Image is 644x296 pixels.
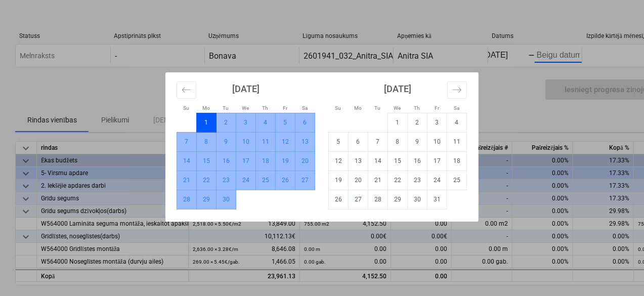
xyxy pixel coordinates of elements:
small: Sa [454,105,459,111]
td: Choose Friday, September 5, 2025 as your check-out date. It's available. [276,113,295,132]
td: Choose Friday, October 17, 2025 as your check-out date. It's available. [427,151,447,171]
td: Choose Thursday, September 11, 2025 as your check-out date. It's available. [256,132,276,151]
td: Choose Tuesday, September 9, 2025 as your check-out date. It's available. [217,132,236,151]
td: Choose Saturday, October 18, 2025 as your check-out date. It's available. [447,151,467,171]
td: Choose Sunday, October 5, 2025 as your check-out date. It's available. [329,132,349,151]
small: Th [414,105,420,111]
td: Choose Monday, October 20, 2025 as your check-out date. It's available. [349,171,368,190]
td: Choose Thursday, October 9, 2025 as your check-out date. It's available. [408,132,427,151]
td: Choose Monday, October 13, 2025 as your check-out date. It's available. [349,151,368,171]
button: Move forward to switch to the next month. [447,81,467,99]
td: Choose Thursday, October 23, 2025 as your check-out date. It's available. [408,171,427,190]
td: Choose Tuesday, September 16, 2025 as your check-out date. It's available. [217,151,236,171]
td: Choose Wednesday, September 10, 2025 as your check-out date. It's available. [236,132,256,151]
td: Choose Sunday, October 19, 2025 as your check-out date. It's available. [329,171,349,190]
td: Choose Monday, September 15, 2025 as your check-out date. It's available. [197,151,217,171]
td: Choose Thursday, September 25, 2025 as your check-out date. It's available. [256,171,276,190]
td: Choose Sunday, September 14, 2025 as your check-out date. It's available. [177,151,197,171]
small: Mo [202,105,210,111]
td: Choose Tuesday, October 21, 2025 as your check-out date. It's available. [368,171,388,190]
small: Tu [223,105,229,111]
td: Choose Wednesday, September 17, 2025 as your check-out date. It's available. [236,151,256,171]
td: Choose Thursday, October 30, 2025 as your check-out date. It's available. [408,190,427,209]
td: Choose Friday, October 24, 2025 as your check-out date. It's available. [427,171,447,190]
td: Choose Saturday, October 11, 2025 as your check-out date. It's available. [447,132,467,151]
td: Choose Friday, October 10, 2025 as your check-out date. It's available. [427,132,447,151]
td: Choose Monday, October 27, 2025 as your check-out date. It's available. [349,190,368,209]
td: Choose Thursday, October 2, 2025 as your check-out date. It's available. [408,113,427,132]
small: Su [335,105,341,111]
td: Choose Wednesday, September 3, 2025 as your check-out date. It's available. [236,113,256,132]
td: Choose Sunday, October 12, 2025 as your check-out date. It's available. [329,151,349,171]
td: Choose Saturday, September 27, 2025 as your check-out date. It's available. [295,171,315,190]
td: Choose Wednesday, October 15, 2025 as your check-out date. It's available. [388,151,408,171]
td: Choose Friday, September 26, 2025 as your check-out date. It's available. [276,171,295,190]
td: Choose Wednesday, October 29, 2025 as your check-out date. It's available. [388,190,408,209]
small: Tu [375,105,381,111]
td: Choose Friday, September 19, 2025 as your check-out date. It's available. [276,151,295,171]
td: Choose Tuesday, September 2, 2025 as your check-out date. It's available. [217,113,236,132]
td: Choose Thursday, September 4, 2025 as your check-out date. It's available. [256,113,276,132]
strong: [DATE] [384,83,411,94]
td: Choose Saturday, September 6, 2025 as your check-out date. It's available. [295,113,315,132]
td: Choose Sunday, September 21, 2025 as your check-out date. It's available. [177,171,197,190]
td: Choose Tuesday, September 30, 2025 as your check-out date. It's available. [217,190,236,209]
td: Choose Wednesday, September 24, 2025 as your check-out date. It's available. [236,171,256,190]
td: Choose Monday, September 22, 2025 as your check-out date. It's available. [197,171,217,190]
strong: [DATE] [232,83,260,94]
small: We [242,105,249,111]
td: Choose Saturday, October 25, 2025 as your check-out date. It's available. [447,171,467,190]
small: Mo [354,105,362,111]
td: Choose Saturday, September 20, 2025 as your check-out date. It's available. [295,151,315,171]
td: Choose Saturday, October 4, 2025 as your check-out date. It's available. [447,113,467,132]
td: Choose Monday, October 6, 2025 as your check-out date. It's available. [349,132,368,151]
td: Choose Wednesday, October 1, 2025 as your check-out date. It's available. [388,113,408,132]
small: Fr [283,105,287,111]
td: Choose Tuesday, October 28, 2025 as your check-out date. It's available. [368,190,388,209]
small: Sa [302,105,308,111]
td: Choose Monday, September 29, 2025 as your check-out date. It's available. [197,190,217,209]
td: Choose Thursday, September 18, 2025 as your check-out date. It's available. [256,151,276,171]
td: Choose Sunday, September 28, 2025 as your check-out date. It's available. [177,190,197,209]
td: Choose Saturday, September 13, 2025 as your check-out date. It's available. [295,132,315,151]
td: Choose Thursday, October 16, 2025 as your check-out date. It's available. [408,151,427,171]
td: Choose Tuesday, October 14, 2025 as your check-out date. It's available. [368,151,388,171]
td: Choose Friday, October 3, 2025 as your check-out date. It's available. [427,113,447,132]
small: We [394,105,401,111]
div: Calendar [165,72,479,222]
td: Choose Sunday, October 26, 2025 as your check-out date. It's available. [329,190,349,209]
td: Choose Friday, September 12, 2025 as your check-out date. It's available. [276,132,295,151]
td: Choose Wednesday, October 8, 2025 as your check-out date. It's available. [388,132,408,151]
td: Choose Wednesday, October 22, 2025 as your check-out date. It's available. [388,171,408,190]
small: Su [184,105,190,111]
small: Th [263,105,269,111]
td: Choose Friday, October 31, 2025 as your check-out date. It's available. [427,190,447,209]
td: Choose Tuesday, September 23, 2025 as your check-out date. It's available. [217,171,236,190]
td: Selected. Monday, September 1, 2025 [197,113,217,132]
td: Choose Sunday, September 7, 2025 as your check-out date. It's available. [177,132,197,151]
td: Choose Tuesday, October 7, 2025 as your check-out date. It's available. [368,132,388,151]
small: Fr [435,105,439,111]
td: Choose Monday, September 8, 2025 as your check-out date. It's available. [197,132,217,151]
button: Move backward to switch to the previous month. [177,81,196,99]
